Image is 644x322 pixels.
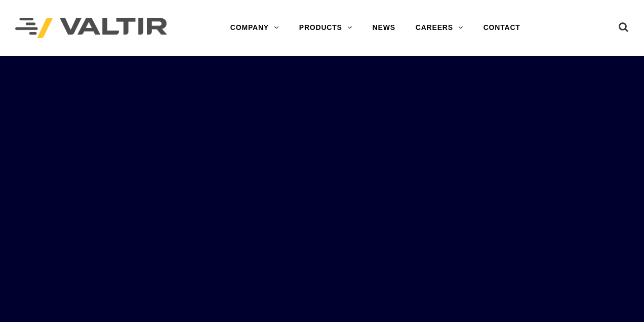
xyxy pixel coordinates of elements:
a: CONTACT [473,18,531,38]
a: CAREERS [406,18,473,38]
img: Valtir [15,18,167,39]
a: COMPANY [220,18,289,38]
a: PRODUCTS [289,18,363,38]
a: NEWS [363,18,406,38]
